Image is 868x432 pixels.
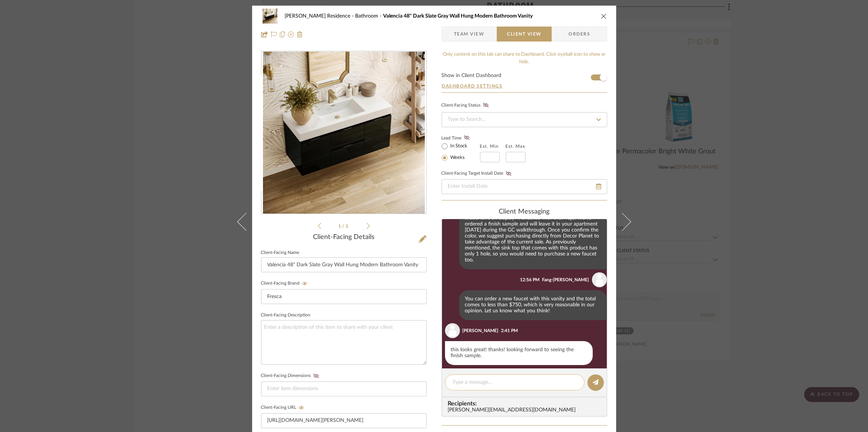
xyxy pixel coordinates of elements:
[459,290,607,320] div: You can order a new faucet with this vanity and the total comes to less than $750, which is very ...
[442,179,607,194] input: Enter Install Date
[480,144,499,149] label: Est. Min
[261,233,427,242] div: Client-Facing Details
[342,224,345,229] span: /
[261,373,321,379] label: Client-Facing Dimensions
[449,143,468,150] label: In Stock
[261,52,426,214] div: 0
[442,171,514,176] label: Client-Facing Target Install Date
[261,413,427,428] input: Enter item URL
[261,289,427,304] input: Enter Client-Facing Brand
[442,141,480,162] mat-radio-group: Select item type
[445,341,593,365] div: this looks great! thanks! looking forward to seeing the finish sample.
[261,405,307,410] label: Client-Facing URL
[285,13,355,19] span: [PERSON_NAME] Residence
[448,400,604,407] span: Recipients:
[601,13,607,19] button: close
[261,9,279,24] img: 738bc963-ce7f-4f7e-bd5c-a90f444602a6_48x40.jpg
[462,134,472,142] button: Lead Time
[300,281,310,286] button: Client-Facing Brand
[261,257,427,272] input: Enter Client-Facing Item Name
[560,27,598,42] span: Orders
[261,313,311,317] label: Client-Facing Description
[459,192,607,269] div: Hi [PERSON_NAME], I found this vanity on sale at Decor Planet. We haven’t worked with them before...
[442,83,503,89] button: Dashboard Settings
[297,405,307,410] button: Client-Facing URL
[592,272,607,287] img: user_avatar.png
[261,251,300,255] label: Client-Facing Name
[506,144,526,149] label: Est. Max
[345,224,349,229] span: 3
[442,135,480,141] label: Lead Time
[463,327,499,334] div: [PERSON_NAME]
[383,13,533,19] span: Valencia 48" Dark Slate Gray Wall Hung Modern Bathroom Vanity
[542,276,589,283] div: Fang-[PERSON_NAME]
[442,112,607,127] input: Type to Search…
[338,224,342,229] span: 1
[520,276,540,283] div: 12:56 PM
[442,208,607,216] div: client Messaging
[501,327,518,334] div: 2:41 PM
[454,27,485,42] span: Team View
[449,154,465,161] label: Weeks
[442,102,491,109] div: Client-Facing Status
[504,171,514,176] button: Client-Facing Target Install Date
[261,281,310,286] label: Client-Facing Brand
[261,382,427,396] input: Enter item dimensions
[355,13,383,19] span: Bathroom
[297,31,303,37] img: Remove from project
[311,373,321,379] button: Client-Facing Dimensions
[442,51,607,65] div: Only content on this tab can share to Dashboard. Click eyeball icon to show or hide.
[507,27,542,42] span: Client View
[445,323,460,338] img: user_avatar.png
[448,407,604,413] div: [PERSON_NAME][EMAIL_ADDRESS][DOMAIN_NAME]
[263,52,425,214] img: 738bc963-ce7f-4f7e-bd5c-a90f444602a6_436x436.jpg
